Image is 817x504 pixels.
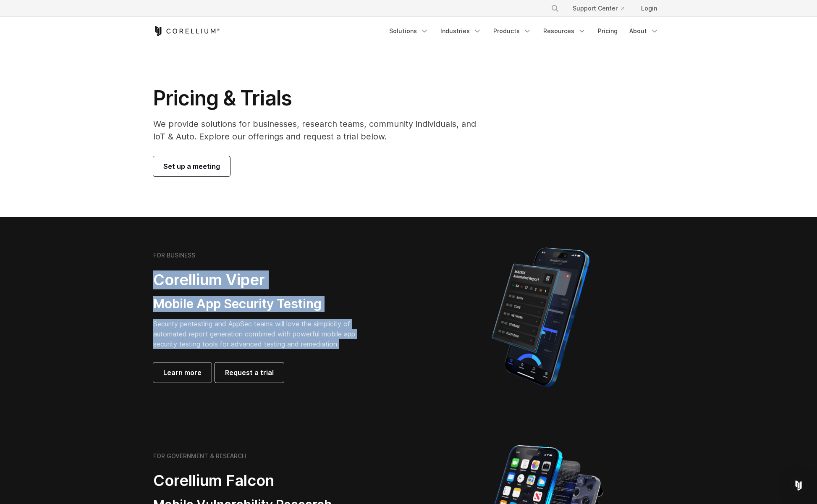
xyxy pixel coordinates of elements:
[153,118,488,143] p: We provide solutions for businesses, research teams, community individuals, and IoT & Auto. Explo...
[538,24,591,39] a: Resources
[384,24,434,39] a: Solutions
[541,1,664,16] div: Navigation Menu
[163,161,220,171] span: Set up a meeting
[163,367,202,378] span: Learn more
[153,156,230,176] a: Set up a meeting
[153,471,388,490] h2: Corellium Falcon
[477,244,604,391] img: Corellium MATRIX automated report on iPhone showing app vulnerability test results across securit...
[566,1,631,16] a: Support Center
[225,367,274,378] span: Request a trial
[547,1,563,16] button: Search
[153,270,368,289] h2: Corellium Viper
[384,24,664,39] div: Navigation Menu
[488,24,537,39] a: Products
[215,362,284,383] a: Request a trial
[634,1,664,16] a: Login
[788,475,809,496] div: Open Intercom Messenger
[153,252,195,259] h6: FOR BUSINESS
[435,24,487,39] a: Industries
[153,86,488,111] h1: Pricing & Trials
[153,362,212,383] a: Learn more
[624,24,664,39] a: About
[153,319,368,349] p: Security pentesting and AppSec teams will love the simplicity of automated report generation comb...
[153,452,246,460] h6: FOR GOVERNMENT & RESEARCH
[153,26,220,36] a: Corellium Home
[593,24,623,39] a: Pricing
[153,296,368,312] h3: Mobile App Security Testing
